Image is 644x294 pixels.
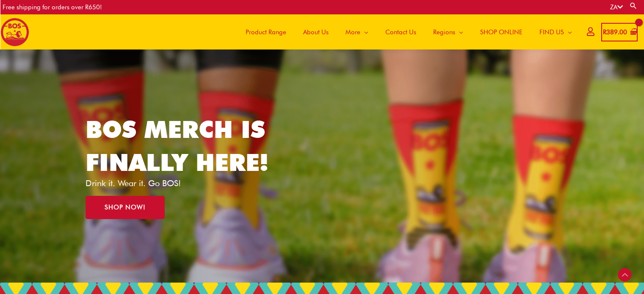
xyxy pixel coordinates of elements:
[539,19,564,45] span: FIND US
[603,28,627,36] bdi: 389.00
[385,19,416,45] span: Contact Us
[231,14,580,49] nav: Site Navigation
[86,115,268,176] a: BOS MERCH IS FINALLY HERE!
[246,19,286,45] span: Product Range
[86,179,281,187] p: Drink it. Wear it. Go BOS!
[629,2,638,10] a: Search button
[303,19,329,45] span: About Us
[377,14,425,49] a: Contact Us
[603,28,606,36] span: R
[105,204,146,211] span: SHOP NOW!
[295,14,337,49] a: About Us
[472,14,531,49] a: SHOP ONLINE
[601,23,638,42] a: View Shopping Cart, 1 items
[480,19,522,45] span: SHOP ONLINE
[425,14,472,49] a: Regions
[237,14,295,49] a: Product Range
[0,18,29,47] img: BOS logo finals-200px
[337,14,377,49] a: More
[86,196,165,219] a: SHOP NOW!
[433,19,455,45] span: Regions
[610,3,623,11] a: ZA
[345,19,360,45] span: More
